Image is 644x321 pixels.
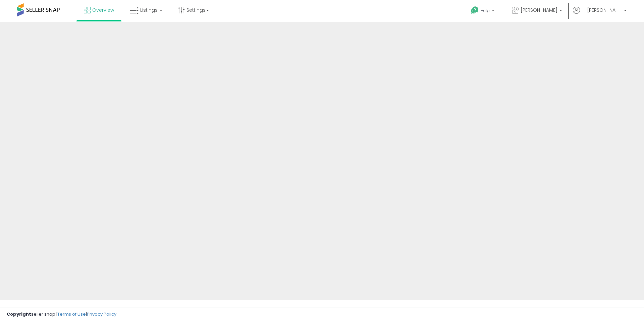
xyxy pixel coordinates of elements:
[471,6,479,14] i: Get Help
[140,7,158,13] span: Listings
[481,8,490,13] span: Help
[521,7,557,13] span: [PERSON_NAME]
[582,7,622,13] span: Hi [PERSON_NAME]
[466,1,501,22] a: Help
[92,7,114,13] span: Overview
[573,7,627,22] a: Hi [PERSON_NAME]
